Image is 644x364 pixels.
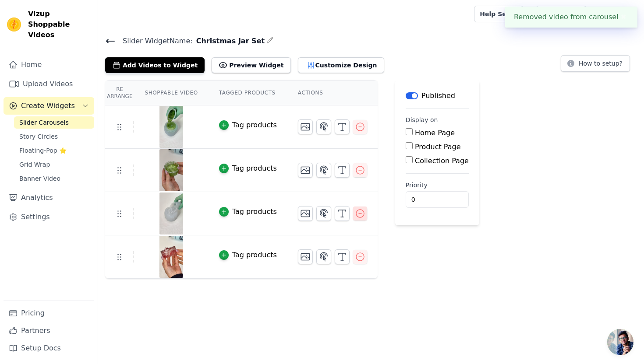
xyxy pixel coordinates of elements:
[105,80,134,105] th: Re Arrange
[19,118,69,127] span: Slider Carousels
[4,189,94,206] a: Analytics
[159,149,184,191] img: tn-5a53b69d811e4e92b9d233ec8ba9d9d5.png
[219,120,277,130] button: Tag products
[193,36,265,46] span: Christmas Jar Set
[421,91,455,101] p: Published
[536,6,586,22] a: Book Demo
[4,56,94,73] a: Home
[594,6,637,22] button: M Mouldd
[212,57,290,73] button: Preview Widget
[105,57,205,73] button: Add Videos to Widget
[287,80,378,105] th: Actions
[4,304,94,322] a: Pricing
[298,57,384,73] button: Customize Design
[159,236,184,278] img: tn-4c83cc48bf6b4e60af943763b17dde74.png
[134,80,208,105] th: Shoppable Video
[4,208,94,226] a: Settings
[415,157,469,165] label: Collection Page
[28,9,91,40] span: Vizup Shoppable Videos
[607,329,633,355] div: Open chat
[209,80,287,105] th: Tagged Products
[406,181,469,189] label: Priority
[232,206,277,217] div: Tag products
[561,55,630,72] button: How to setup?
[4,97,94,115] button: Create Widgets
[19,160,50,169] span: Grid Wrap
[298,119,313,134] button: Change Thumbnail
[415,143,461,151] label: Product Page
[608,6,637,22] p: Mouldd
[266,35,273,47] div: Edit Name
[505,7,637,28] div: Removed video from carousel
[159,192,184,234] img: tn-0b9726ab580b45769243c2e66eda1f6b.png
[415,129,455,137] label: Home Page
[219,163,277,174] button: Tag products
[116,36,193,46] span: Slider Widget Name:
[4,322,94,339] a: Partners
[19,174,60,183] span: Banner Video
[619,12,629,22] button: Close
[4,339,94,357] a: Setup Docs
[159,106,184,148] img: tn-026f02b6da2f4db98996740e8b385e89.png
[219,250,277,260] button: Tag products
[21,101,75,111] span: Create Widgets
[474,6,524,22] a: Help Setup
[7,17,21,31] img: Vizup
[4,75,94,93] a: Upload Videos
[232,120,277,130] div: Tag products
[14,144,94,157] a: Floating-Pop ⭐
[219,206,277,217] button: Tag products
[406,115,438,124] legend: Display on
[298,206,313,221] button: Change Thumbnail
[14,130,94,143] a: Story Circles
[232,250,277,260] div: Tag products
[232,163,277,174] div: Tag products
[14,172,94,185] a: Banner Video
[298,249,313,264] button: Change Thumbnail
[298,163,313,178] button: Change Thumbnail
[14,116,94,129] a: Slider Carousels
[561,61,630,70] a: How to setup?
[19,146,67,155] span: Floating-Pop ⭐
[19,132,58,141] span: Story Circles
[14,158,94,171] a: Grid Wrap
